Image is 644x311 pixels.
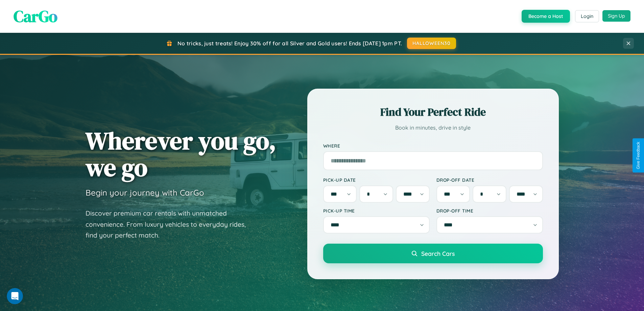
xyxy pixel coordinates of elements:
p: Book in minutes, drive in style [323,123,543,133]
h2: Find Your Perfect Ride [323,105,543,119]
button: HALLOWEEN30 [407,38,456,49]
h1: Wherever you go, we go [86,127,276,181]
button: Sign Up [602,10,630,22]
div: Give Feedback [636,142,641,169]
label: Pick-up Time [323,208,430,214]
button: Login [575,10,599,22]
h3: Begin your journey with CarGo [86,187,204,198]
label: Pick-up Date [323,177,430,183]
span: CarGo [14,5,57,27]
button: Become a Host [522,10,570,23]
p: Discover premium car rentals with unmatched convenience. From luxury vehicles to everyday rides, ... [86,208,255,241]
label: Drop-off Date [436,177,543,183]
label: Where [323,143,543,149]
button: Search Cars [323,244,543,263]
span: No tricks, just treats! Enjoy 30% off for all Silver and Gold users! Ends [DATE] 1pm PT. [177,40,402,47]
span: Search Cars [421,250,455,257]
label: Drop-off Time [436,208,543,214]
iframe: Intercom live chat [7,288,23,304]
